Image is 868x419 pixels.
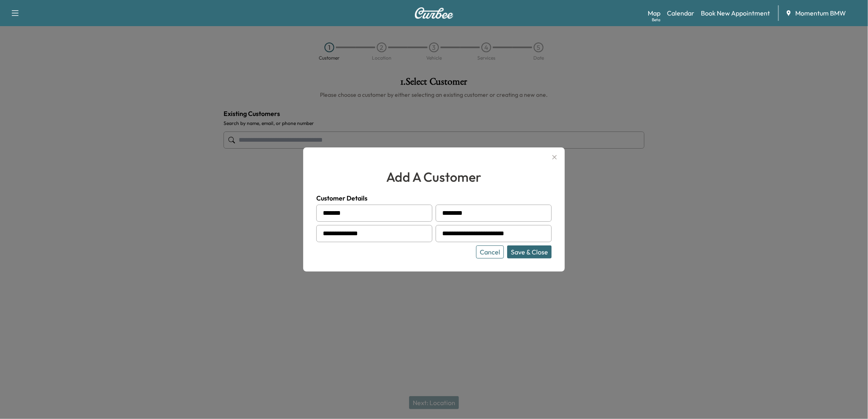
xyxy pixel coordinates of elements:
[507,245,552,259] button: Save & Close
[795,8,846,18] span: Momentum BMW
[701,8,770,18] a: Book New Appointment
[648,8,660,18] a: MapBeta
[414,7,454,19] img: Curbee Logo
[476,245,504,259] button: Cancel
[652,17,660,23] div: Beta
[316,193,552,203] h4: Customer Details
[667,8,694,18] a: Calendar
[316,167,552,187] h2: add a customer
